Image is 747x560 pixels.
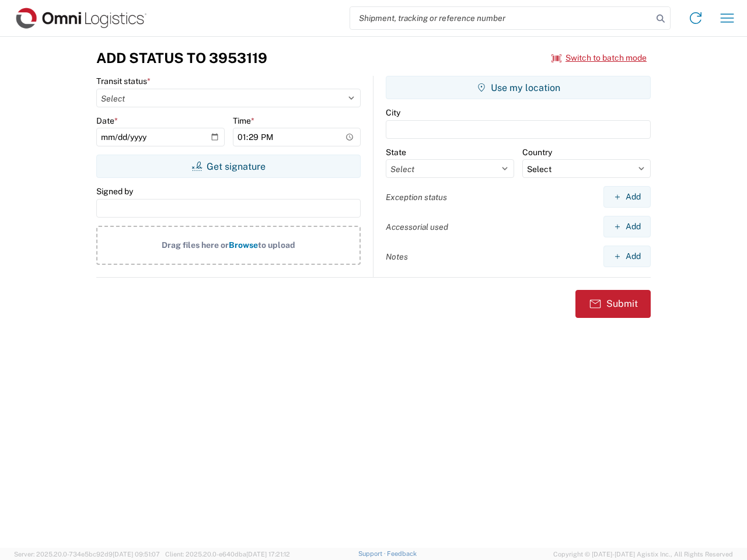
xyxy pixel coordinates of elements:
[575,290,651,318] button: Submit
[229,240,258,250] span: Browse
[603,186,651,208] button: Add
[14,551,160,558] span: Server: 2025.20.0-734e5bc92d9
[96,155,361,178] button: Get signature
[603,216,651,237] button: Add
[165,551,290,558] span: Client: 2025.20.0-e640dba
[386,222,448,232] label: Accessorial used
[350,7,652,29] input: Shipment, tracking or reference number
[386,251,408,262] label: Notes
[233,116,254,126] label: Time
[96,50,267,66] h3: Add Status to 3953119
[386,76,651,99] button: Use my location
[551,48,647,68] button: Switch to batch mode
[522,147,552,157] label: Country
[246,551,290,558] span: [DATE] 17:21:12
[386,192,447,202] label: Exception status
[386,147,406,157] label: State
[386,107,400,118] label: City
[553,549,733,559] span: Copyright © [DATE]-[DATE] Agistix Inc., All Rights Reserved
[162,240,229,250] span: Drag files here or
[96,116,118,126] label: Date
[113,551,160,558] span: [DATE] 09:51:07
[96,186,133,197] label: Signed by
[358,550,388,557] a: Support
[387,550,417,557] a: Feedback
[96,76,151,86] label: Transit status
[258,240,295,250] span: to upload
[603,246,651,267] button: Add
